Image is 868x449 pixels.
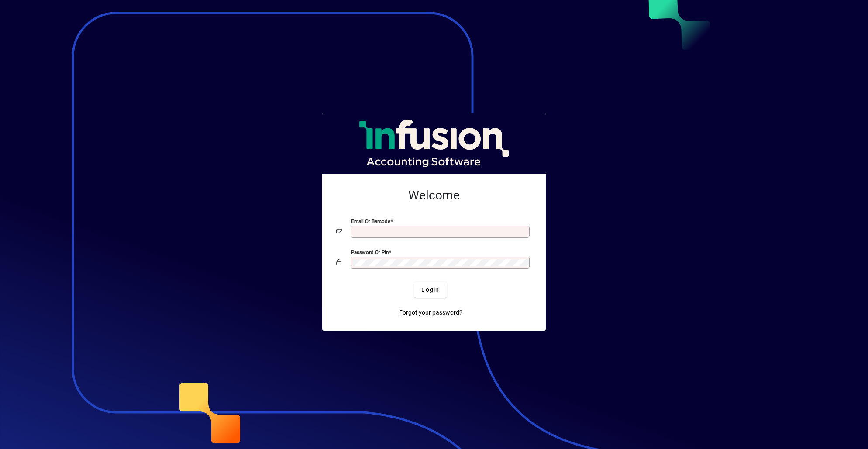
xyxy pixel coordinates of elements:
[414,282,446,298] button: Login
[351,218,390,224] mat-label: Email or Barcode
[399,308,462,317] span: Forgot your password?
[336,188,532,203] h2: Welcome
[421,285,439,295] span: Login
[351,249,389,255] mat-label: Password or Pin
[396,305,466,320] a: Forgot your password?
